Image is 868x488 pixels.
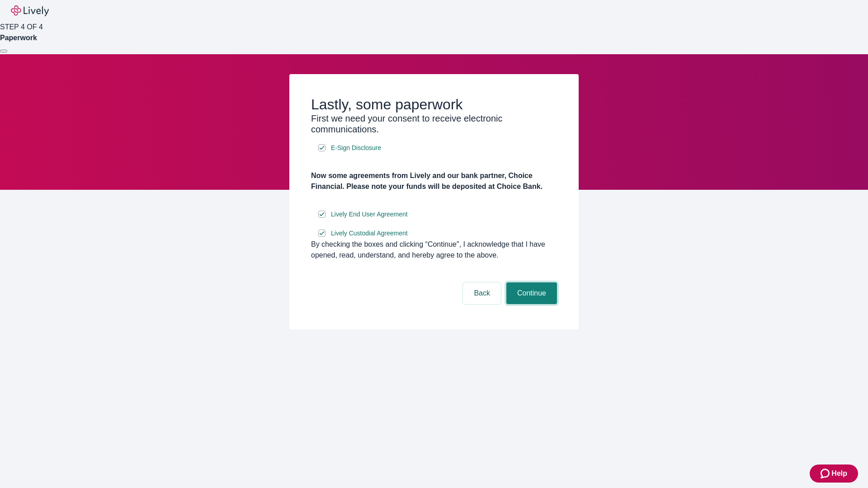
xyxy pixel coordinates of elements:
h3: First we need your consent to receive electronic communications. [311,113,557,135]
h2: Lastly, some paperwork [311,96,557,113]
h4: Now some agreements from Lively and our bank partner, Choice Financial. Please note your funds wi... [311,170,557,192]
a: e-sign disclosure document [329,209,410,220]
span: E-Sign Disclosure [331,143,381,153]
span: Help [831,468,847,479]
a: e-sign disclosure document [329,142,383,154]
span: Lively End User Agreement [331,210,408,219]
img: Lively [11,5,49,16]
button: Zendesk support iconHelp [810,465,858,483]
span: Lively Custodial Agreement [331,229,408,238]
a: e-sign disclosure document [329,228,410,239]
div: By checking the boxes and clicking “Continue", I acknowledge that I have opened, read, understand... [311,239,557,261]
button: Continue [506,282,557,304]
svg: Zendesk support icon [821,468,831,479]
button: Back [463,282,501,304]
